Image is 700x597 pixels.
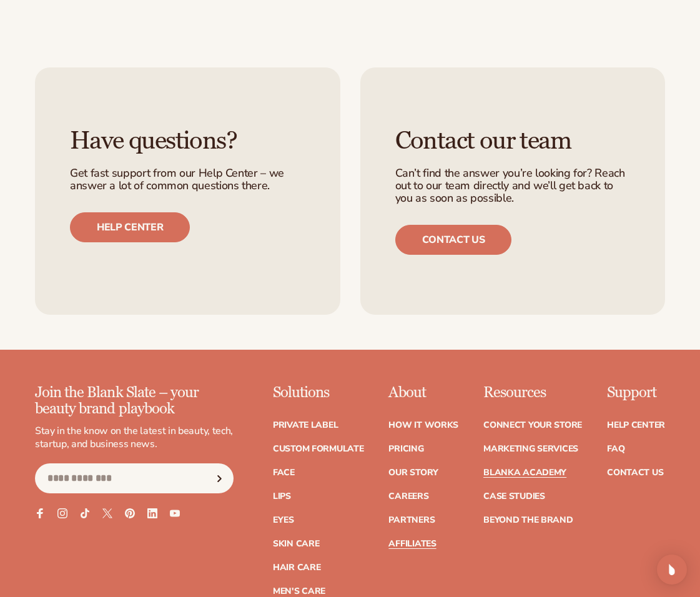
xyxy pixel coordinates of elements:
a: Help Center [607,421,665,430]
a: Help center [70,212,190,242]
button: Subscribe [205,463,233,493]
p: Can’t find the answer you’re looking for? Reach out to our team directly and we’ll get back to yo... [395,167,631,204]
a: FAQ [607,445,624,453]
p: Stay in the know on the latest in beauty, tech, startup, and business news. [35,425,234,451]
a: Contact Us [607,468,663,477]
a: Custom formulate [273,445,364,453]
h3: Contact our team [395,127,631,155]
a: Beyond the brand [483,516,573,525]
p: Resources [483,385,582,401]
a: Our Story [388,468,438,477]
p: Solutions [273,385,364,401]
a: Affiliates [388,540,436,548]
a: Case Studies [483,492,545,501]
p: Get fast support from our Help Center – we answer a lot of common questions there. [70,167,305,192]
a: Connect your store [483,421,582,430]
div: Open Intercom Messenger [657,555,687,585]
a: Partners [388,516,435,525]
a: Skin Care [273,540,319,548]
a: How It Works [388,421,458,430]
a: Contact us [395,225,512,255]
a: Blanka Academy [483,468,566,477]
p: Support [607,385,665,401]
a: Careers [388,492,428,501]
a: Eyes [273,516,294,525]
a: Hair Care [273,563,320,572]
p: Join the Blank Slate – your beauty brand playbook [35,385,234,418]
a: Private label [273,421,338,430]
p: About [388,385,458,401]
a: Pricing [388,445,423,453]
a: Marketing services [483,445,578,453]
a: Face [273,468,295,477]
a: Lips [273,492,291,501]
a: Men's Care [273,587,325,596]
h3: Have questions? [70,127,305,155]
